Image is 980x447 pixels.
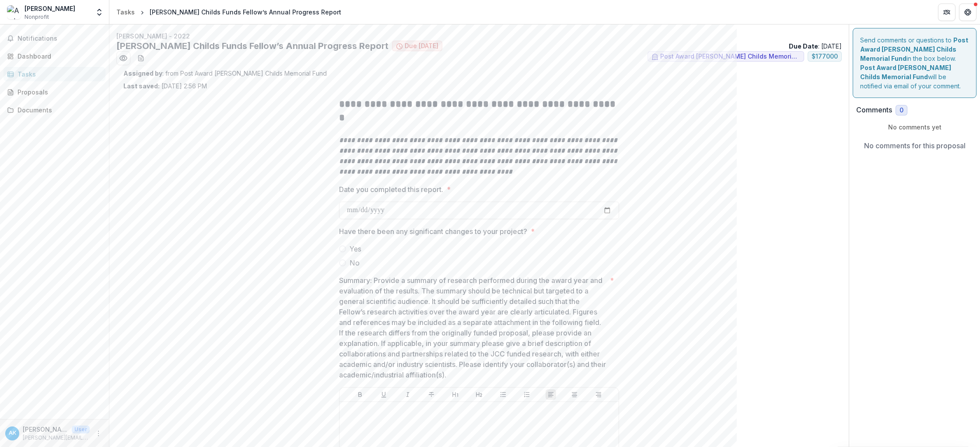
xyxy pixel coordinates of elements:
[17,87,98,97] div: Proposals
[789,42,842,51] p: : [DATE]
[3,49,105,63] a: Dashboard
[521,389,532,400] button: Ordered List
[116,41,388,51] h2: [PERSON_NAME] Childs Funds Fellow’s Annual Progress Report
[116,7,135,17] div: Tasks
[860,64,951,80] strong: Post Award [PERSON_NAME] Childs Memorial Fund
[93,428,104,439] button: More
[113,6,345,18] nav: breadcrumb
[7,5,21,19] img: Andrea Kriz
[123,82,160,90] strong: Last saved:
[24,4,75,13] div: [PERSON_NAME]
[24,13,49,21] span: Nonprofit
[17,52,98,61] div: Dashboard
[355,389,365,400] button: Bold
[3,31,105,45] button: Notifications
[150,7,341,17] div: [PERSON_NAME] Childs Funds Fellow’s Annual Progress Report
[123,69,835,78] p: : from Post Award [PERSON_NAME] Childs Memorial Fund
[134,51,148,65] button: download-word-button
[474,389,484,400] button: Heading 2
[17,35,102,42] span: Notifications
[856,106,892,114] h2: Comments
[660,53,800,60] span: Post Award [PERSON_NAME] Childs Memorial Fund
[23,434,90,442] p: [PERSON_NAME][EMAIL_ADDRESS][PERSON_NAME][DOMAIN_NAME]
[72,426,90,433] p: User
[23,425,68,434] p: [PERSON_NAME]
[546,389,556,400] button: Align Left
[405,42,438,50] span: Due [DATE]
[9,430,16,436] div: Andrea Kriz
[3,67,105,81] a: Tasks
[569,389,580,400] button: Align Center
[3,85,105,99] a: Proposals
[812,53,838,60] span: $ 177000
[116,51,130,65] button: Preview 13ec9221-ee06-48fb-b4e3-f385e8432778.pdf
[593,389,604,400] button: Align Right
[123,70,162,77] strong: Assigned by
[17,105,98,115] div: Documents
[402,389,413,400] button: Italicize
[938,3,955,21] button: Partners
[959,3,976,21] button: Get Help
[899,107,903,114] span: 0
[853,28,976,98] div: Send comments or questions to in the box below. will be notified via email of your comment.
[856,122,973,132] p: No comments yet
[339,275,606,380] p: Summary: Provide a summary of research performed during the award year and evaluation of the resu...
[3,103,105,117] a: Documents
[450,389,461,400] button: Heading 1
[860,36,968,62] strong: Post Award [PERSON_NAME] Childs Memorial Fund
[350,258,360,268] span: No
[864,140,966,151] p: No comments for this proposal
[426,389,437,400] button: Strike
[339,226,527,237] p: Have there been any significant changes to your project?
[17,70,98,79] div: Tasks
[789,42,818,50] strong: Due Date
[498,389,508,400] button: Bullet List
[93,3,105,21] button: Open entity switcher
[113,6,138,18] a: Tasks
[378,389,389,400] button: Underline
[116,31,842,41] p: [PERSON_NAME] - 2022
[123,81,207,91] p: [DATE] 2:56 PM
[339,184,443,195] p: Date you completed this report.
[350,244,361,254] span: Yes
